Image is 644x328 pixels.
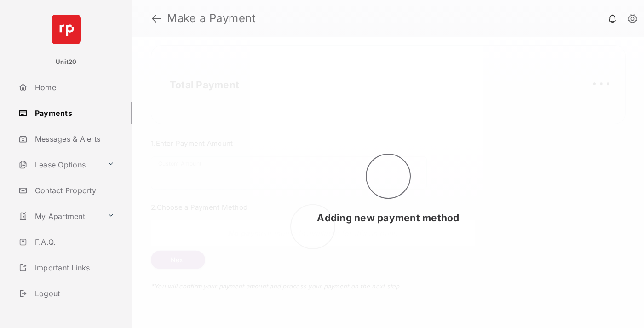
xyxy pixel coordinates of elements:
a: Important Links [15,257,118,279]
p: Unit20 [56,58,77,67]
a: My Apartment [15,205,103,227]
a: Messages & Alerts [15,128,132,150]
a: Logout [15,282,132,305]
img: svg+xml;base64,PHN2ZyB4bWxucz0iaHR0cDovL3d3dy53My5vcmcvMjAwMC9zdmciIHdpZHRoPSI2NCIgaGVpZ2h0PSI2NC... [52,15,81,44]
a: Lease Options [15,154,103,176]
a: Home [15,76,132,98]
strong: Make a Payment [167,13,256,24]
span: Adding new payment method [317,212,459,224]
a: F.A.Q. [15,231,132,253]
a: Contact Property [15,179,132,201]
a: Payments [15,102,132,124]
